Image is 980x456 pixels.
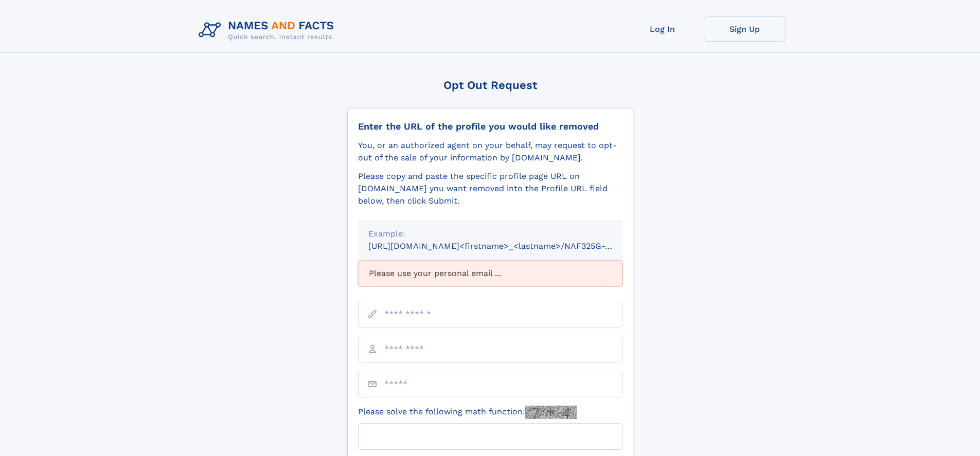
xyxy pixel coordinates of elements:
div: You, or an authorized agent on your behalf, may request to opt-out of the sale of your informatio... [358,139,622,164]
div: Enter the URL of the profile you would like removed [358,121,622,132]
a: Log In [621,16,704,42]
div: Please use your personal email ... [358,261,622,286]
img: Logo Names and Facts [194,16,343,44]
a: Sign Up [704,16,786,42]
small: [URL][DOMAIN_NAME]<firstname>_<lastname>/NAF325G-xxxxxxxx [368,241,642,251]
div: Please copy and paste the specific profile page URL on [DOMAIN_NAME] you want removed into the Pr... [358,170,622,207]
div: Example: [368,228,612,240]
div: Opt Out Request [347,79,633,92]
label: Please solve the following math function: [358,406,577,419]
